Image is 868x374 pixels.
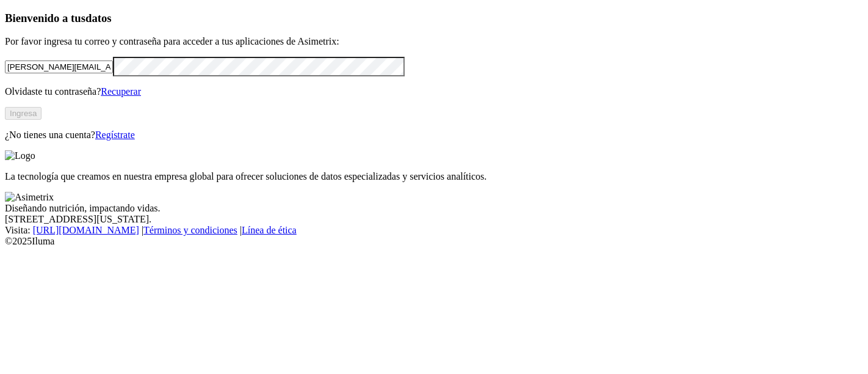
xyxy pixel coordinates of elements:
[5,86,863,97] p: Olvidaste tu contraseña?
[5,203,863,214] div: Diseñando nutrición, impactando vidas.
[85,12,112,24] span: datos
[5,171,863,182] p: La tecnología que creamos en nuestra empresa global para ofrecer soluciones de datos especializad...
[5,107,42,120] button: Ingresa
[5,36,863,47] p: Por favor ingresa tu correo y contraseña para acceder a tus aplicaciones de Asimetrix:
[33,225,139,235] a: [URL][DOMAIN_NAME]
[5,130,863,141] p: ¿No tienes una cuenta?
[5,12,863,25] h3: Bienvenido a tus
[242,225,297,235] a: Línea de ética
[5,192,54,203] img: Asimetrix
[5,61,113,73] input: Tu correo
[143,225,237,235] a: Términos y condiciones
[5,236,863,247] div: © 2025 Iluma
[5,150,35,161] img: Logo
[5,214,863,225] div: [STREET_ADDRESS][US_STATE].
[101,86,141,97] a: Recuperar
[5,225,863,236] div: Visita : | |
[95,130,135,140] a: Regístrate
